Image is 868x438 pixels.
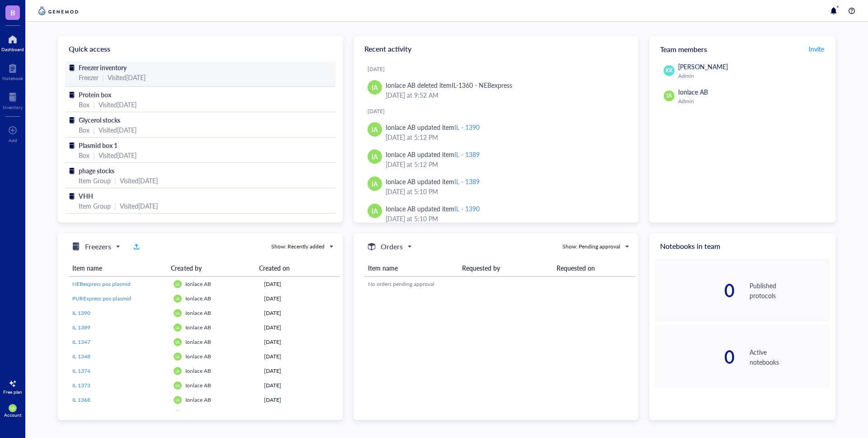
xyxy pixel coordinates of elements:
[114,176,116,186] div: |
[368,108,631,115] div: [DATE]
[175,383,180,388] span: IA
[185,352,211,360] span: Ionlace AB
[185,295,211,302] span: Ionlace AB
[99,150,137,160] div: Visited [DATE]
[381,241,403,252] h5: Orders
[372,124,378,134] span: IA
[386,176,480,186] div: Ionlace AB updated item
[255,260,333,276] th: Created on
[79,201,111,211] div: Item Group
[361,146,631,173] a: IAIonlace AB updated itemIL - 1389[DATE] at 5:12 PM
[368,280,632,288] div: No orders pending approval
[3,389,22,395] div: Free plan
[264,280,336,288] div: [DATE]
[72,381,90,389] span: IL 1373
[72,309,90,317] span: IL 1390
[72,381,166,390] a: IL 1373
[175,325,180,330] span: IA
[386,122,480,132] div: Ionlace AB updated item
[114,201,116,211] div: |
[185,396,211,404] span: Ionlace AB
[361,200,631,227] a: IAIonlace AB updated itemIL - 1390[DATE] at 5:10 PM
[372,179,378,189] span: IA
[264,324,336,332] div: [DATE]
[678,87,708,96] span: Ionlace AB
[454,177,480,186] div: IL - 1389
[72,324,90,331] span: IL 1389
[79,63,127,72] span: Freezer inventory
[458,260,552,276] th: Requested by
[368,66,631,73] div: [DATE]
[264,338,336,346] div: [DATE]
[72,367,166,375] a: IL 1374
[72,410,166,419] a: IL - 1390
[120,176,158,186] div: Visited [DATE]
[361,119,631,146] a: IAIonlace AB updated itemIL - 1390[DATE] at 5:12 PM
[271,243,325,251] div: Show: Recently added
[454,150,480,159] div: IL - 1389
[361,173,631,200] a: IAIonlace AB updated itemIL - 1389[DATE] at 5:10 PM
[678,72,826,80] div: Admin
[72,338,90,346] span: IL 1347
[175,354,180,359] span: IA
[79,166,114,175] span: phage stocks
[175,339,180,345] span: IA
[69,260,167,276] th: Item name
[386,159,624,169] div: [DATE] at 5:12 PM
[79,90,111,99] span: Protein box
[3,90,23,110] a: Inventory
[452,81,512,90] div: IL-1360 - NEBexpress
[79,100,90,109] div: Box
[175,296,180,301] span: IA
[386,204,480,214] div: Ionlace AB updated item
[120,201,158,211] div: Visited [DATE]
[79,176,111,186] div: Item Group
[1,32,24,52] a: Dashboard
[386,186,624,196] div: [DATE] at 5:10 PM
[72,367,90,375] span: IL 1374
[386,90,624,100] div: [DATE] at 9:52 AM
[72,295,166,303] a: PURExpress pos plasmid
[3,105,23,110] div: Inventory
[809,44,824,53] span: Invite
[93,125,95,135] div: |
[185,367,211,375] span: Ionlace AB
[665,67,673,75] span: KK
[185,410,211,418] span: Ionlace AB
[364,260,458,276] th: Item name
[386,149,480,159] div: Ionlace AB updated item
[649,36,835,62] div: Team members
[372,206,378,216] span: IA
[454,204,480,213] div: IL - 1390
[264,410,336,419] div: [DATE]
[808,42,825,56] button: Invite
[79,115,120,124] span: Glycerol stocks
[99,125,137,135] div: Visited [DATE]
[72,280,131,288] span: NEBexpress pos plasmid
[264,396,336,404] div: [DATE]
[1,47,24,52] div: Dashboard
[649,233,835,259] div: Notebooks in team
[102,72,104,82] div: |
[185,280,211,288] span: Ionlace AB
[2,61,23,81] a: Notebook
[185,324,211,331] span: Ionlace AB
[750,281,830,300] div: Published protocols
[58,36,343,62] div: Quick access
[108,72,146,82] div: Visited [DATE]
[167,260,255,276] th: Created by
[386,132,624,142] div: [DATE] at 5:12 PM
[93,150,95,160] div: |
[666,92,672,100] span: IA
[72,352,166,361] a: IL 1348
[264,381,336,390] div: [DATE]
[79,191,93,200] span: VHH
[72,338,166,346] a: IL 1347
[185,381,211,389] span: Ionlace AB
[2,76,23,81] div: Notebook
[175,310,180,316] span: IA
[85,241,111,252] h5: Freezers
[354,36,638,62] div: Recent activity
[655,281,735,300] div: 0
